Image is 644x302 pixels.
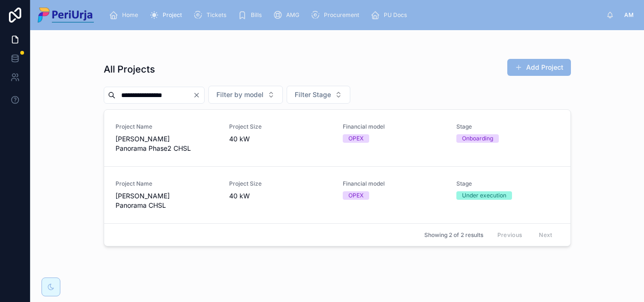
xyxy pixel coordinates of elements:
[104,63,155,76] h1: All Projects
[343,180,445,188] span: Financial model
[206,11,226,19] span: Tickets
[624,11,634,19] span: AM
[456,123,559,131] span: Stage
[229,134,331,144] span: 40 kW
[122,11,138,19] span: Home
[456,180,559,188] span: Stage
[216,90,264,99] span: Filter by model
[324,11,359,19] span: Procurement
[190,7,233,24] a: Tickets
[229,191,331,201] span: 40 kW
[38,8,94,23] img: App logo
[116,191,218,210] span: [PERSON_NAME] Panorama CHSL
[251,11,262,19] span: Bills
[147,7,189,24] a: Project
[235,7,268,24] a: Bills
[368,7,413,24] a: PU Docs
[193,91,204,99] button: Clear
[507,59,571,76] button: Add Project
[343,123,445,131] span: Financial model
[106,7,145,24] a: Home
[163,11,182,19] span: Project
[229,180,331,188] span: Project Size
[287,86,350,104] button: Select Button
[384,11,407,19] span: PU Docs
[462,191,506,200] div: Under execution
[104,110,570,166] a: Project Name[PERSON_NAME] Panorama Phase2 CHSLProject Size40 kWFinancial modelOPEXStageOnboarding
[270,7,306,24] a: AMG
[208,86,283,104] button: Select Button
[424,231,483,239] span: Showing 2 of 2 results
[295,90,331,99] span: Filter Stage
[462,134,493,143] div: Onboarding
[116,134,218,153] span: [PERSON_NAME] Panorama Phase2 CHSL
[116,123,218,131] span: Project Name
[104,166,570,223] a: Project Name[PERSON_NAME] Panorama CHSLProject Size40 kWFinancial modelOPEXStageUnder execution
[348,134,363,143] div: OPEX
[229,123,331,131] span: Project Size
[308,7,366,24] a: Procurement
[286,11,299,19] span: AMG
[348,191,363,200] div: OPEX
[101,5,606,25] div: scrollable content
[116,180,218,188] span: Project Name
